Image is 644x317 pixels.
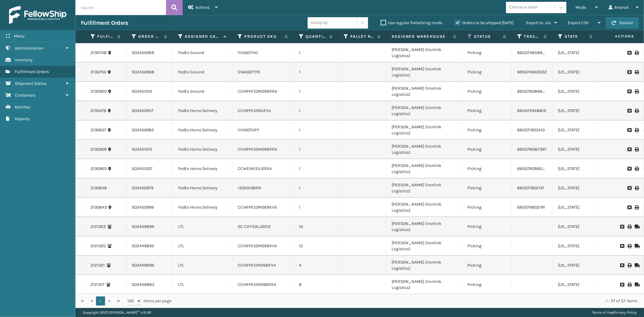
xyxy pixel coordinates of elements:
[635,263,638,267] i: Mark as Shipped
[592,310,613,315] a: Terms of Use
[517,166,547,171] a: 885078088290
[293,275,338,294] td: 8
[553,120,598,140] td: [US_STATE]
[238,166,272,171] a: CCWENKS1LBRRA
[635,225,638,229] i: Mark as Shipped
[173,236,232,256] td: LTL
[627,263,631,267] i: Print BOL
[517,147,546,152] a: 885078087397
[91,166,107,172] a: 2130903
[386,178,462,198] td: [PERSON_NAME] (Ironlink Logistics)
[553,236,598,256] td: [US_STATE]
[173,217,232,236] td: LTL
[635,51,638,55] i: Print Label
[462,178,512,198] td: Picking
[238,243,277,248] a: CCHRFKS2M26BKVA
[97,34,114,39] label: Fulfillment Order Id
[14,34,24,39] span: Menu
[635,244,638,248] i: Mark as Shipped
[386,198,462,217] td: [PERSON_NAME] (Ironlink Logistics)
[627,109,631,113] i: Request to Be Cancelled
[238,127,259,133] a: 111A007GRY
[592,308,637,317] div: |
[238,263,276,268] a: CCHRFKS1M26BKVA
[127,296,171,306] span: items per page
[627,51,631,55] i: Request to Be Cancelled
[620,244,624,248] i: Request to Be Cancelled
[635,89,638,94] i: Print Label
[238,108,271,113] a: CCHRFKS2BGEVA
[517,108,546,113] a: 885072948812
[565,34,586,39] label: State
[627,205,631,210] i: Request to Be Cancelled
[553,159,598,178] td: [US_STATE]
[462,43,512,62] td: Picking
[620,225,624,229] i: Request to Be Cancelled
[627,167,631,171] i: Request to Be Cancelled
[606,18,639,28] button: Reload
[575,5,586,10] span: Mode
[91,224,106,230] a: 2121323
[517,89,548,94] a: 885078088680
[238,89,277,94] a: CCHRFKS3M26BRRA
[517,185,544,191] a: 885071902137
[517,50,547,55] a: 885074858824
[517,69,547,75] a: 885074863032
[293,159,338,178] td: 1
[386,159,462,178] td: [PERSON_NAME] (Ironlink Logistics)
[173,159,232,178] td: FedEx Home Delivery
[306,34,326,39] label: Quantity
[627,283,631,287] i: Print BOL
[126,159,173,178] td: SO2451007
[293,101,338,120] td: 1
[386,101,462,120] td: [PERSON_NAME] (Ironlink Logistics)
[381,20,442,25] label: Use regular Palletizing mode
[83,308,151,317] p: Copyright 2023 [PERSON_NAME]™ v 1.0.191
[293,82,338,101] td: 1
[293,217,338,236] td: 10
[173,43,232,62] td: FedEx Ground
[386,217,462,236] td: [PERSON_NAME] (Ironlink Logistics)
[91,185,107,191] a: 2130658
[635,186,638,190] i: Print Label
[173,178,232,198] td: FedEx Home Delivery
[627,128,631,132] i: Request to Be Cancelled
[386,82,462,101] td: [PERSON_NAME] (Ironlink Logistics)
[238,282,276,287] a: CCHRFKS1M26BRRA
[509,4,538,11] div: Choose a seller
[614,310,637,315] a: Privacy Policy
[462,159,512,178] td: Picking
[91,127,106,133] a: 2130657
[350,34,374,39] label: Pallet Name
[627,244,631,248] i: Print BOL
[462,82,512,101] td: Picking
[293,140,338,159] td: 1
[462,275,512,294] td: Picking
[635,167,638,171] i: Print Label
[386,256,462,275] td: [PERSON_NAME] (Ironlink Logistics)
[293,236,338,256] td: 12
[126,275,173,294] td: SO2449883
[126,256,173,275] td: SO2449896
[635,128,638,132] i: Print Label
[173,140,232,159] td: FedEx Home Delivery
[126,198,173,217] td: SO2450999
[15,57,33,62] span: Inventory
[553,82,598,101] td: [US_STATE]
[386,120,462,140] td: [PERSON_NAME] (Ironlink Logistics)
[173,82,232,101] td: FedEx Ground
[185,34,220,39] label: Assigned Carrier Service
[138,34,161,39] label: Order Number
[462,198,512,217] td: Picking
[627,70,631,74] i: Request to Be Cancelled
[553,275,598,294] td: [US_STATE]
[126,43,173,62] td: SO2450989
[386,236,462,256] td: [PERSON_NAME] (Ironlink Logistics)
[15,104,30,110] span: Batches
[524,34,541,39] label: Tracking Number
[238,205,277,210] a: CCHRFKS3M26BKVA
[311,20,328,26] div: Group by
[173,62,232,82] td: FedEx Ground
[15,46,43,51] span: Administration
[126,217,173,236] td: SO2449899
